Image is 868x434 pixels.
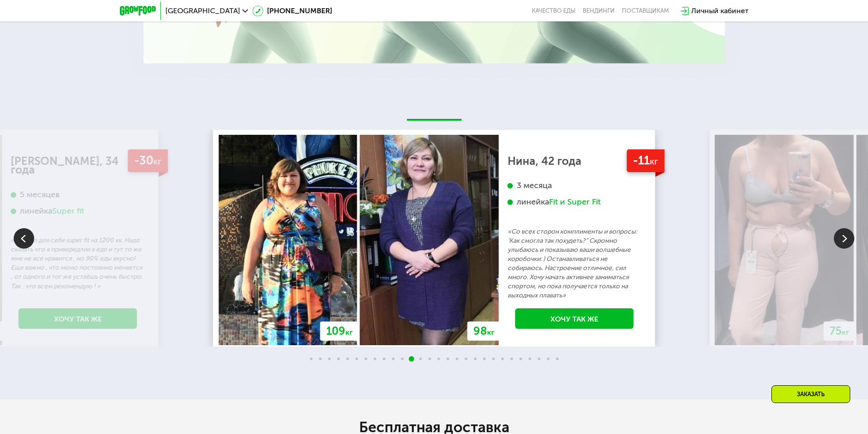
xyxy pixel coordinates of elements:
[627,149,664,173] div: -11
[515,308,634,329] a: Хочу так же
[583,7,615,15] a: Вендинги
[14,228,34,249] img: Slide left
[842,328,849,337] span: кг
[508,197,642,207] div: линейка
[650,156,658,167] span: кг
[252,5,332,16] a: [PHONE_NUMBER]
[165,7,240,15] span: [GEOGRAPHIC_DATA]
[824,322,855,341] div: 75
[11,157,145,175] div: [PERSON_NAME], 34 года
[128,149,168,173] div: -30
[508,180,642,191] div: 3 месяца
[487,328,494,337] span: кг
[771,385,850,403] div: Заказать
[691,5,749,16] div: Личный кабинет
[320,322,359,341] div: 109
[11,189,145,200] div: 5 месяцев
[532,7,575,15] a: Качество еды
[467,322,500,341] div: 98
[622,7,669,15] div: поставщикам
[11,236,145,291] p: «Выбрал для себя super fit на 1200 кк. Надо сказать что я привередлив в еде и тут то же мне не вс...
[11,206,145,216] div: линейка
[834,228,854,249] img: Slide right
[19,308,137,329] a: Хочу так же
[508,157,642,166] div: Нина, 42 года
[508,227,642,300] p: «Со всех сторон комплименты и вопросы: 'Как смогла так похудеть?” Скромно улыбаюсь и показываю ва...
[345,328,353,337] span: кг
[153,156,161,167] span: кг
[549,197,601,207] div: Fit и Super Fit
[52,206,84,216] div: Super fit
